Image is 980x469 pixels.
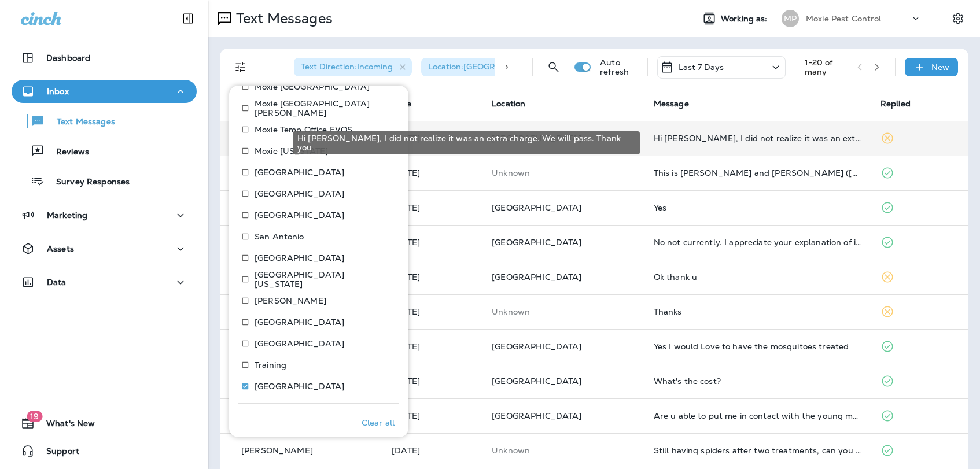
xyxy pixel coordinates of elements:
[293,131,640,154] div: Hi [PERSON_NAME], I did not realize it was an extra charge. We will pass. Thank you
[654,203,862,212] div: Yes
[654,411,862,420] div: Are u able to put me in contact with the young man who signed me up
[12,204,197,227] button: Marketing
[357,408,399,437] button: Clear all
[600,58,638,76] p: Auto refresh
[392,342,473,351] p: Aug 25, 2025 10:48 AM
[392,307,473,316] p: Aug 25, 2025 11:34 AM
[255,168,344,177] p: [GEOGRAPHIC_DATA]
[255,211,344,220] p: [GEOGRAPHIC_DATA]
[421,58,580,76] div: Location:[GEOGRAPHIC_DATA]+3
[301,61,393,72] span: Text Direction : Incoming
[255,317,344,327] p: [GEOGRAPHIC_DATA]
[654,238,862,247] div: No not currently. I appreciate your explanation of it though.
[12,80,197,103] button: Inbox
[45,147,89,158] p: Reviews
[654,307,862,316] div: Thanks
[392,238,473,247] p: Aug 25, 2025 03:03 PM
[492,411,581,421] span: [GEOGRAPHIC_DATA]
[654,342,862,351] div: Yes I would Love to have the mosquitoes treated
[255,270,390,289] p: [GEOGRAPHIC_DATA][US_STATE]
[12,109,197,133] button: Text Messages
[12,169,197,193] button: Survey Responses
[392,411,473,420] p: Aug 21, 2025 05:09 PM
[12,139,197,163] button: Reviews
[255,146,328,156] p: Moxie [US_STATE]
[47,244,74,253] p: Assets
[392,446,473,455] p: Aug 21, 2025 08:34 AM
[392,272,473,282] p: Aug 25, 2025 12:33 PM
[12,271,197,294] button: Data
[392,203,473,212] p: Aug 25, 2025 03:04 PM
[492,376,581,386] span: [GEOGRAPHIC_DATA]
[229,56,252,79] button: Filters
[255,360,286,370] p: Training
[35,419,95,433] span: What's New
[392,376,473,386] p: Aug 25, 2025 10:16 AM
[654,446,862,455] div: Still having spiders after two treatments, can you send person out?
[492,237,581,248] span: [GEOGRAPHIC_DATA]
[12,46,197,69] button: Dashboard
[542,56,565,79] button: Search Messages
[255,232,304,241] p: San Antonio
[806,14,882,23] p: Moxie Pest Control
[255,296,326,305] p: [PERSON_NAME]
[47,211,87,220] p: Marketing
[654,98,689,109] span: Message
[428,61,561,72] span: Location : [GEOGRAPHIC_DATA] +3
[255,382,344,391] p: [GEOGRAPHIC_DATA]
[47,87,69,96] p: Inbox
[27,411,42,422] span: 19
[45,117,115,128] p: Text Messages
[492,272,581,282] span: [GEOGRAPHIC_DATA]
[255,253,344,263] p: [GEOGRAPHIC_DATA]
[654,134,862,143] div: Hi Steven, I did not realize it was an extra charge. We will pass. Thank you
[654,272,862,282] div: Ok thank u
[12,440,197,463] button: Support
[255,82,370,91] p: Moxie [GEOGRAPHIC_DATA]
[654,376,862,386] div: What's the cost?
[255,125,352,134] p: Moxie Temp Office EVOS
[492,202,581,213] span: [GEOGRAPHIC_DATA]
[782,10,799,27] div: MP
[492,307,635,316] p: This customer does not have a last location and the phone number they messaged is not assigned to...
[880,98,911,109] span: Replied
[362,418,395,427] p: Clear all
[805,58,848,76] div: 1 - 20 of many
[241,446,313,455] p: [PERSON_NAME]
[231,10,333,27] p: Text Messages
[294,58,412,76] div: Text Direction:Incoming
[392,168,473,178] p: Aug 26, 2025 01:58 PM
[255,189,344,198] p: [GEOGRAPHIC_DATA]
[948,8,968,29] button: Settings
[654,168,862,178] div: This is Josh and Hannah Morris (1814 Forestdale Drive Grapevine, TX 76051). I would like to disco...
[35,446,79,460] span: Support
[492,168,635,178] p: This customer does not have a last location and the phone number they messaged is not assigned to...
[492,98,525,109] span: Location
[255,99,390,117] p: Moxie [GEOGRAPHIC_DATA][PERSON_NAME]
[12,412,197,435] button: 19What's New
[229,79,408,437] div: Filters
[492,446,635,455] p: This customer does not have a last location and the phone number they messaged is not assigned to...
[46,53,90,62] p: Dashboard
[492,341,581,352] span: [GEOGRAPHIC_DATA]
[679,62,724,72] p: Last 7 Days
[45,177,130,188] p: Survey Responses
[255,339,344,348] p: [GEOGRAPHIC_DATA]
[931,62,949,72] p: New
[12,237,197,260] button: Assets
[172,7,204,30] button: Collapse Sidebar
[47,278,67,287] p: Data
[721,14,770,24] span: Working as:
